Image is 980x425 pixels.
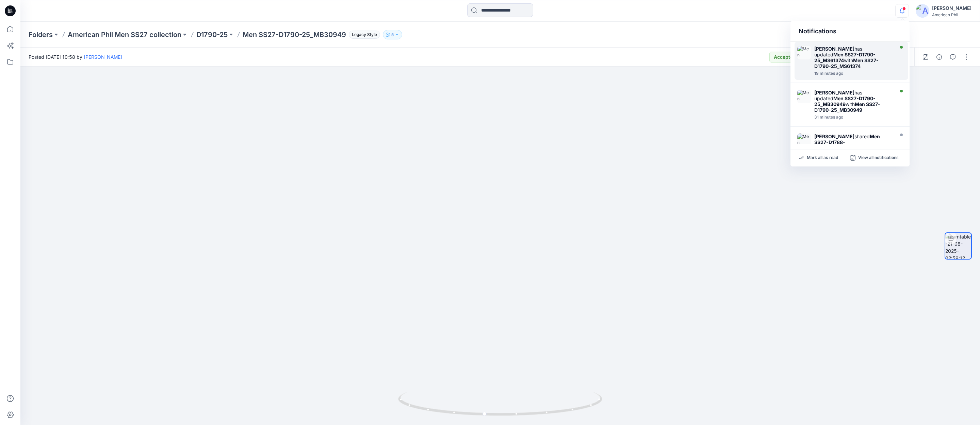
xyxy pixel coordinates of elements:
[797,134,811,147] img: Men SS27-D1788-25_MB30947A
[814,95,876,107] strong: Men SS27-D1790-25_MB30949
[814,46,893,69] div: has updated with
[934,52,945,63] button: Details
[814,90,893,113] div: has updated with
[807,155,838,161] p: Mark all as read
[932,12,971,17] div: American Phil
[790,21,910,42] div: Notifications
[29,53,122,60] span: Posted [DATE] 10:58 by
[814,134,893,157] div: shared in
[243,30,346,39] p: Men SS27-D1790-25_MB30949
[916,4,929,18] img: avatar
[814,90,854,95] strong: [PERSON_NAME]
[932,4,971,12] div: [PERSON_NAME]
[858,155,899,161] p: View all notifications
[84,54,122,60] a: [PERSON_NAME]
[346,30,380,39] button: Legacy Style
[814,134,854,139] strong: [PERSON_NAME]
[945,233,971,259] img: turntable-21-08-2025-02:59:12
[29,30,53,39] a: Folders
[797,90,811,103] img: Men SS27-D1790-25_MB30949
[814,115,893,120] div: Thursday, August 21, 2025 10:59
[383,30,402,39] button: 5
[797,46,811,59] img: Men SS27-D1790-25_MS61374
[814,46,854,52] strong: [PERSON_NAME]
[349,31,380,39] span: Legacy Style
[196,30,228,39] a: D1790-25
[814,134,880,151] strong: Men SS27-D1788-25_MB30947A
[814,71,893,76] div: Thursday, August 21, 2025 11:10
[814,57,879,69] strong: Men SS27-D1790-25_MS61374
[68,30,181,39] a: American Phil Men SS27 collection
[814,52,876,63] strong: Men SS27-D1790-25_MS61374
[391,31,394,38] p: 5
[814,101,880,113] strong: Men SS27-D1790-25_MB30949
